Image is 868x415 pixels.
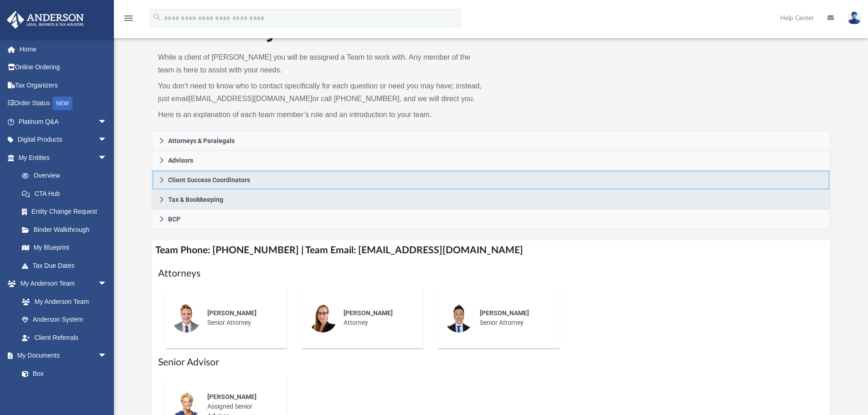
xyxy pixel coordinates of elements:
[444,303,473,333] img: thumbnail
[4,11,87,29] img: Anderson Advisors Platinum Portal
[98,149,116,167] span: arrow_drop_down
[13,220,121,239] a: Binder Walkthrough
[152,210,831,229] a: BCP
[158,267,824,280] h1: Attorneys
[123,17,134,24] a: menu
[168,138,235,144] span: Attorneys & Paralegals
[152,12,162,22] i: search
[52,97,72,110] div: NEW
[152,190,831,210] a: Tax & Bookkeeping
[13,328,116,347] a: Client Referrals
[13,364,112,383] a: Box
[168,196,223,203] span: Tax & Bookkeeping
[13,167,121,185] a: Overview
[189,95,312,102] a: [EMAIL_ADDRESS][DOMAIN_NAME]
[168,177,250,183] span: Client Success Coordinators
[98,113,116,131] span: arrow_drop_down
[158,51,485,77] p: While a client of [PERSON_NAME] you will be assigned a Team to work with. Any member of the team ...
[13,383,116,401] a: Meeting Minutes
[172,303,201,333] img: thumbnail
[13,239,116,257] a: My Blueprint
[123,13,134,24] i: menu
[168,216,180,222] span: BCP
[152,240,831,261] h4: Team Phone: [PHONE_NUMBER] | Team Email: [EMAIL_ADDRESS][DOMAIN_NAME]
[13,292,112,311] a: My Anderson Team
[168,157,193,164] span: Advisors
[6,347,116,365] a: My Documentsarrow_drop_down
[337,302,417,334] div: Attorney
[207,393,257,400] span: [PERSON_NAME]
[13,311,116,329] a: Anderson System
[6,275,116,293] a: My Anderson Teamarrow_drop_down
[158,80,485,105] p: You don’t need to know who to contact specifically for each question or need you may have; instea...
[6,149,121,167] a: My Entitiesarrow_drop_down
[98,275,116,293] span: arrow_drop_down
[152,151,831,170] a: Advisors
[152,170,831,190] a: Client Success Coordinators
[13,184,121,203] a: CTA Hub
[13,256,121,275] a: Tax Due Dates
[98,347,116,365] span: arrow_drop_down
[6,40,121,58] a: Home
[480,309,529,317] span: [PERSON_NAME]
[13,203,121,221] a: Entity Change Request
[158,108,485,121] p: Here is an explanation of each team member’s role and an introduction to your team.
[152,131,831,151] a: Attorneys & Paralegals
[6,94,121,113] a: Order StatusNEW
[201,302,281,334] div: Senior Attorney
[158,356,824,369] h1: Senior Advisor
[98,131,116,149] span: arrow_drop_down
[6,58,121,77] a: Online Ordering
[847,11,861,25] img: User Pic
[344,309,393,317] span: [PERSON_NAME]
[6,113,121,131] a: Platinum Q&Aarrow_drop_down
[6,131,121,149] a: Digital Productsarrow_drop_down
[308,303,337,333] img: thumbnail
[473,302,553,334] div: Senior Attorney
[6,76,121,94] a: Tax Organizers
[207,309,257,317] span: [PERSON_NAME]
